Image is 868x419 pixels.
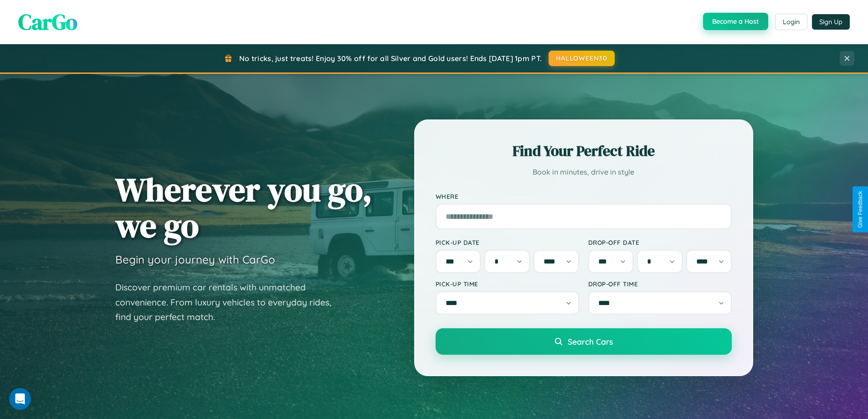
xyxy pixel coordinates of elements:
iframe: Intercom live chat [9,388,31,410]
label: Pick-up Date [436,238,579,246]
label: Drop-off Date [588,238,732,246]
h2: Find Your Perfect Ride [436,141,732,161]
div: Give Feedback [857,191,863,228]
h3: Begin your journey with CarGo [115,253,275,266]
button: Login [775,14,807,30]
button: Search Cars [436,328,732,355]
button: HALLOWEEN30 [549,51,615,66]
p: Book in minutes, drive in style [436,166,732,179]
p: Discover premium car rentals with unmatched convenience. From luxury vehicles to everyday rides, ... [115,280,343,325]
span: CarGo [18,7,77,37]
button: Become a Host [703,13,768,30]
button: Sign Up [812,14,850,30]
span: Search Cars [568,336,613,347]
span: No tricks, just treats! Enjoy 30% off for all Silver and Gold users! Ends [DATE] 1pm PT. [239,54,542,63]
label: Where [436,192,732,200]
label: Drop-off Time [588,280,732,288]
label: Pick-up Time [436,280,579,288]
h1: Wherever you go, we go [115,171,372,243]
